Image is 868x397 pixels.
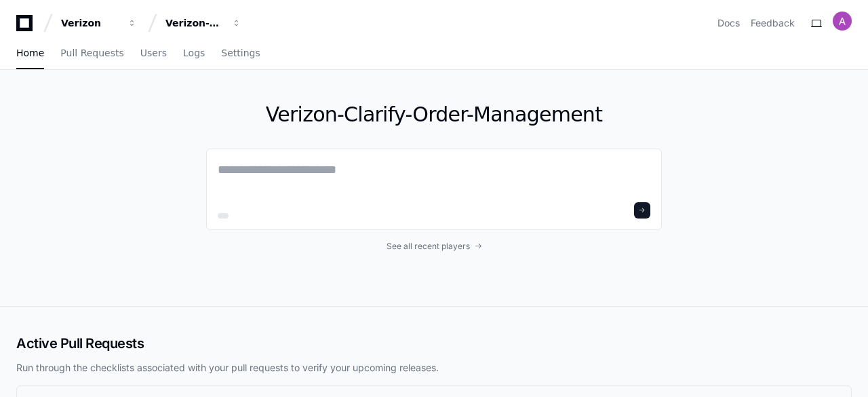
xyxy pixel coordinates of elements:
[56,11,142,35] button: Verizon
[60,49,123,57] span: Pull Requests
[16,361,852,375] p: Run through the checklists associated with your pull requests to verify your upcoming releases.
[16,49,44,57] span: Home
[160,11,247,35] button: Verizon-Clarify-Order-Management
[165,16,224,30] div: Verizon-Clarify-Order-Management
[751,16,795,30] button: Feedback
[221,49,260,57] span: Settings
[183,49,205,57] span: Logs
[183,38,205,69] a: Logs
[61,16,119,30] div: Verizon
[387,241,470,252] span: See all recent players
[221,38,260,69] a: Settings
[140,49,167,57] span: Users
[16,334,852,353] h2: Active Pull Requests
[206,241,662,252] a: See all recent players
[717,16,740,30] a: Docs
[60,38,123,69] a: Pull Requests
[140,38,167,69] a: Users
[16,38,44,69] a: Home
[833,12,852,31] img: ACg8ocKGBNQ52QSK5jfzVjWMyfslDwz9pWz-hnaw9gZSdrKQv8TeKQ=s96-c
[206,102,662,127] h1: Verizon-Clarify-Order-Management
